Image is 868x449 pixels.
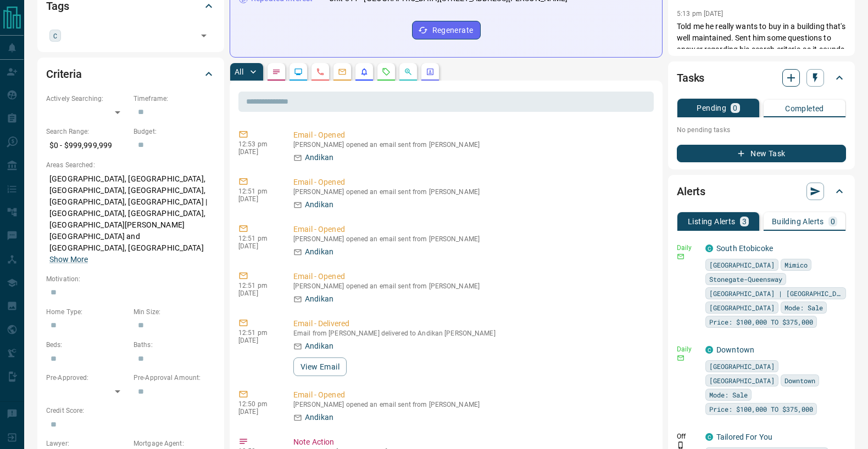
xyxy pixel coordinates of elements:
svg: Notes [272,67,281,76]
svg: Agent Actions [426,67,435,76]
div: condos.ca [705,346,713,354]
p: Told me he really wants to buy in a building that's well maintained. Sent him some questions to a... [677,21,846,124]
span: [GEOGRAPHIC_DATA] [709,361,775,372]
p: 12:51 pm [238,282,277,289]
p: Daily [677,344,699,354]
p: Listing Alerts [688,218,736,225]
p: 0 [733,104,737,112]
svg: Calls [316,67,325,76]
p: Home Type: [46,307,128,317]
p: [DATE] [238,337,277,344]
p: Andikan [305,293,333,305]
p: Email - Opened [293,224,649,235]
p: Andikan [305,246,333,258]
p: 12:51 pm [238,187,277,195]
span: Mimico [784,259,808,270]
p: [GEOGRAPHIC_DATA], [GEOGRAPHIC_DATA], [GEOGRAPHIC_DATA], [GEOGRAPHIC_DATA], [GEOGRAPHIC_DATA], [G... [46,170,215,269]
span: C [53,30,57,41]
div: Tasks [677,65,846,91]
a: Tailored For You [716,433,772,441]
p: Budget: [133,127,215,137]
button: Regenerate [412,21,481,39]
p: Lawyer: [46,439,128,448]
span: Mode: Sale [784,302,823,313]
svg: Emails [338,67,347,76]
button: Show More [49,254,88,265]
p: Email - Delivered [293,318,649,329]
div: Criteria [46,61,215,87]
p: Beds: [46,340,128,350]
p: [DATE] [238,242,277,250]
h2: Alerts [677,183,705,200]
p: Motivation: [46,274,215,284]
p: $0 - $999,999,999 [46,137,128,155]
p: Email - Opened [293,389,649,401]
p: [PERSON_NAME] opened an email sent from [PERSON_NAME] [293,282,649,290]
button: Open [196,28,212,43]
p: Completed [785,105,824,112]
p: Email - Opened [293,129,649,141]
span: [GEOGRAPHIC_DATA] | [GEOGRAPHIC_DATA] [709,288,842,299]
p: Off [677,431,699,441]
p: Min Size: [133,307,215,317]
span: [GEOGRAPHIC_DATA] [709,302,775,313]
p: 12:53 pm [238,140,277,148]
span: Price: $100,000 TO $375,000 [709,316,813,327]
svg: Listing Alerts [360,67,369,76]
p: Daily [677,243,699,253]
button: New Task [677,145,846,162]
p: 12:51 pm [238,329,277,337]
p: [DATE] [238,195,277,203]
a: Downtown [716,345,754,354]
p: Areas Searched: [46,160,215,170]
span: Stonegate-Queensway [709,274,782,285]
p: Pre-Approved: [46,373,128,383]
span: Mode: Sale [709,389,748,400]
a: South Etobicoke [716,244,773,253]
p: Email - Opened [293,271,649,282]
svg: Email [677,354,685,362]
p: 12:51 pm [238,235,277,242]
p: [PERSON_NAME] opened an email sent from [PERSON_NAME] [293,188,649,196]
p: [DATE] [238,408,277,416]
p: Credit Score: [46,406,215,416]
p: Note Action [293,436,649,448]
div: condos.ca [705,245,713,252]
p: Andikan [305,152,333,163]
p: Email - Opened [293,177,649,188]
p: 0 [831,218,835,225]
p: Pending [697,104,726,112]
span: Price: $100,000 TO $375,000 [709,403,813,414]
div: Alerts [677,178,846,204]
p: [DATE] [238,289,277,297]
p: Mortgage Agent: [133,439,215,448]
svg: Lead Browsing Activity [294,67,303,76]
p: Email from [PERSON_NAME] delivered to Andikan [PERSON_NAME] [293,329,649,337]
p: [PERSON_NAME] opened an email sent from [PERSON_NAME] [293,401,649,408]
p: [DATE] [238,148,277,156]
p: 3 [742,218,747,225]
p: [PERSON_NAME] opened an email sent from [PERSON_NAME] [293,235,649,243]
p: All [235,68,243,76]
svg: Opportunities [404,67,413,76]
p: 12:50 pm [238,400,277,408]
h2: Criteria [46,65,82,83]
p: [PERSON_NAME] opened an email sent from [PERSON_NAME] [293,141,649,149]
p: Search Range: [46,127,128,137]
p: Timeframe: [133,94,215,104]
span: Downtown [784,375,815,386]
svg: Requests [382,67,391,76]
p: Andikan [305,199,333,211]
div: condos.ca [705,433,713,441]
p: Pre-Approval Amount: [133,373,215,383]
button: View Email [293,357,347,376]
p: Baths: [133,340,215,350]
p: Building Alerts [772,218,824,225]
p: Andikan [305,412,333,423]
p: Andikan [305,340,333,352]
p: 5:13 pm [DATE] [677,10,724,18]
span: [GEOGRAPHIC_DATA] [709,375,775,386]
svg: Push Notification Only [677,441,685,449]
p: Actively Searching: [46,94,128,104]
svg: Email [677,253,685,260]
